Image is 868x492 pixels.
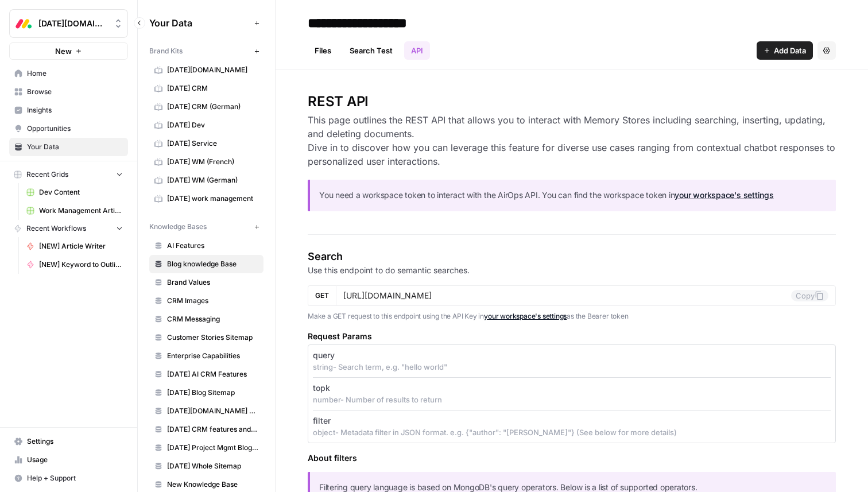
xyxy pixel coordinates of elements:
[9,451,128,469] a: Usage
[21,237,128,255] a: [NEW] Article Writer
[167,424,258,435] span: [DATE] CRM features and use cases
[167,120,258,130] span: [DATE] Dev
[774,45,806,56] span: Add Data
[308,452,836,464] h5: About filters
[9,101,128,119] a: Insights
[167,102,258,112] span: [DATE] CRM (German)
[167,388,258,398] span: [DATE] Blog Sitemap
[313,415,331,427] p: filter
[308,331,836,342] h5: Request Params
[9,220,128,237] button: Recent Workflows
[149,273,263,292] a: Brand Values
[9,119,128,138] a: Opportunities
[167,351,258,361] span: Enterprise Capabilities
[39,259,123,270] span: [NEW] Keyword to Outline
[313,350,335,361] p: query
[149,383,263,402] a: [DATE] Blog Sitemap
[9,9,128,38] button: Workspace: Monday.com
[167,277,258,288] span: Brand Values
[167,443,258,453] span: [DATE] Project Mgmt Blog Sitemap
[675,190,773,200] a: your workspace's settings
[149,439,263,457] a: [DATE] Project Mgmt Blog Sitemap
[149,310,263,328] a: CRM Messaging
[167,314,258,324] span: CRM Messaging
[308,311,836,322] p: Make a GET request to this endpoint using the API Key in as the Bearer token
[149,237,263,255] a: AI Features
[149,16,250,30] span: Your Data
[149,222,207,232] span: Knowledge Bases
[404,41,430,60] a: API
[149,255,263,273] a: Blog knowledge Base
[167,65,258,75] span: [DATE][DOMAIN_NAME]
[319,189,827,202] p: You need a workspace token to interact with the AirOps API. You can find the workspace token in
[167,479,258,490] span: New Knowledge Base
[27,105,123,115] span: Insights
[343,41,400,60] a: Search Test
[167,296,258,306] span: CRM Images
[149,116,263,134] a: [DATE] Dev
[167,461,258,471] span: [DATE] Whole Sitemap
[9,42,128,60] button: New
[27,123,123,134] span: Opportunities
[149,292,263,310] a: CRM Images
[308,113,836,168] h3: This page outlines the REST API that allows you to interact with Memory Stores including searchin...
[38,18,108,29] span: [DATE][DOMAIN_NAME]
[313,382,330,394] p: topk
[149,420,263,439] a: [DATE] CRM features and use cases
[167,259,258,269] span: Blog knowledge Base
[149,98,263,116] a: [DATE] CRM (German)
[149,61,263,79] a: [DATE][DOMAIN_NAME]
[167,241,258,251] span: AI Features
[167,369,258,379] span: [DATE] AI CRM Features
[13,13,34,34] img: Monday.com Logo
[149,153,263,171] a: [DATE] WM (French)
[149,328,263,347] a: Customer Stories Sitemap
[315,290,329,301] span: GET
[26,223,86,234] span: Recent Workflows
[167,332,258,343] span: Customer Stories Sitemap
[149,134,263,153] a: [DATE] Service
[149,79,263,98] a: [DATE] CRM
[149,46,183,56] span: Brand Kits
[149,189,263,208] a: [DATE] work management
[167,138,258,149] span: [DATE] Service
[55,45,72,57] span: New
[149,171,263,189] a: [DATE] WM (German)
[167,175,258,185] span: [DATE] WM (German)
[313,361,831,373] p: string - Search term, e.g. "hello world"
[21,202,128,220] a: Work Management Article Grid
[167,83,258,94] span: [DATE] CRM
[9,432,128,451] a: Settings
[149,365,263,383] a: [DATE] AI CRM Features
[39,187,123,197] span: Dev Content
[27,68,123,79] span: Home
[9,138,128,156] a: Your Data
[308,249,836,265] h4: Search
[9,64,128,83] a: Home
[27,436,123,447] span: Settings
[313,427,831,438] p: object - Metadata filter in JSON format. e.g. {"author": "[PERSON_NAME]"} (See below for more det...
[757,41,813,60] button: Add Data
[9,83,128,101] a: Browse
[27,87,123,97] span: Browse
[308,265,836,276] p: Use this endpoint to do semantic searches.
[21,183,128,202] a: Dev Content
[167,193,258,204] span: [DATE] work management
[149,402,263,420] a: [DATE][DOMAIN_NAME] AI offering
[27,473,123,483] span: Help + Support
[26,169,68,180] span: Recent Grids
[27,455,123,465] span: Usage
[27,142,123,152] span: Your Data
[39,206,123,216] span: Work Management Article Grid
[313,394,831,405] p: number - Number of results to return
[39,241,123,251] span: [NEW] Article Writer
[308,41,338,60] a: Files
[167,157,258,167] span: [DATE] WM (French)
[9,469,128,487] button: Help + Support
[149,457,263,475] a: [DATE] Whole Sitemap
[308,92,836,111] h2: REST API
[167,406,258,416] span: [DATE][DOMAIN_NAME] AI offering
[791,290,828,301] button: Copy
[484,312,567,320] a: your workspace's settings
[149,347,263,365] a: Enterprise Capabilities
